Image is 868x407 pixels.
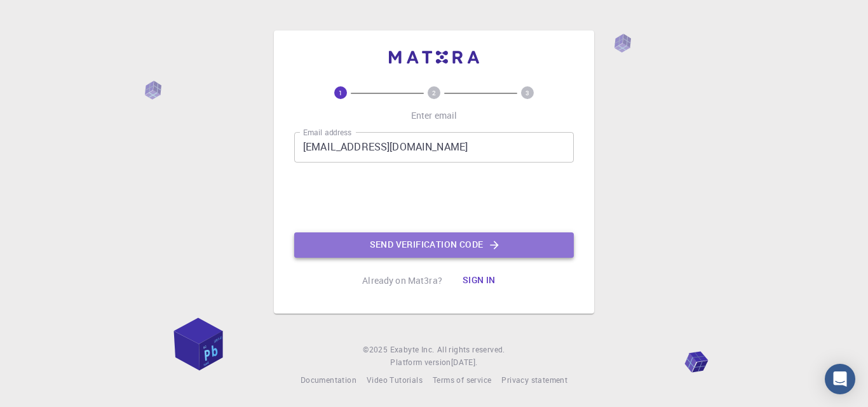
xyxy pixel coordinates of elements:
iframe: reCAPTCHA [337,173,531,222]
span: Privacy statement [501,375,567,385]
label: Email address [303,127,351,138]
button: Sign in [452,268,506,293]
a: Terms of service [433,374,491,387]
span: Exabyte Inc. [390,344,435,354]
span: © 2025 [363,344,390,356]
text: 2 [432,88,436,97]
a: Documentation [301,374,356,387]
button: Send verification code [294,232,574,258]
p: Already on Mat3ra? [362,274,442,287]
span: Terms of service [433,375,491,385]
a: [DATE]. [451,356,478,369]
a: Privacy statement [501,374,567,387]
span: Documentation [301,375,356,385]
span: All rights reserved. [437,344,505,356]
span: [DATE] . [451,357,478,367]
div: Open Intercom Messenger [825,364,855,394]
a: Exabyte Inc. [390,344,435,356]
span: Video Tutorials [367,375,423,385]
text: 3 [526,88,529,97]
text: 1 [339,88,342,97]
p: Enter email [411,109,458,122]
span: Platform version [390,356,451,369]
a: Video Tutorials [367,374,423,387]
